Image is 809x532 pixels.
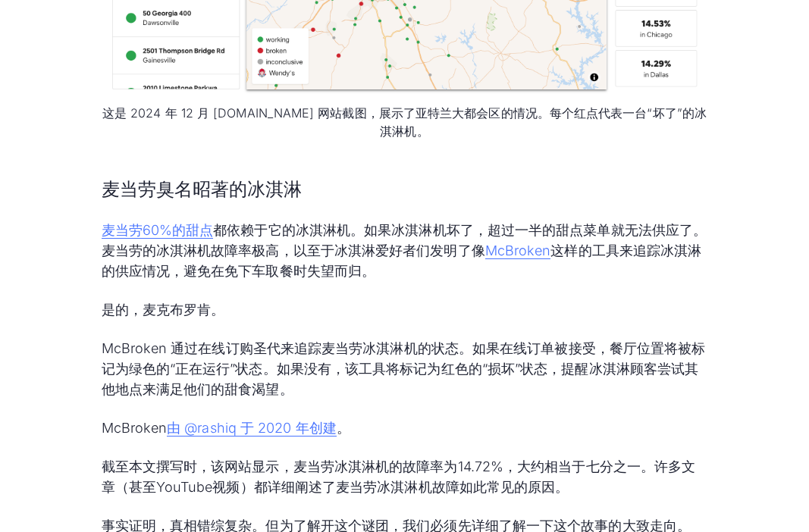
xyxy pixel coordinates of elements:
a: 麦当劳60%的甜点 [102,222,214,239]
font: 麦当劳臭名昭著的冰淇淋 [102,178,303,200]
font: 。 [337,420,350,436]
font: 这是 2024 年 12 月 [DOMAIN_NAME] 网站截图，展示了亚特兰大都会区的情况。每个红点代表一台“坏了”的冰淇淋机。 [102,105,707,139]
font: 都依赖于它的冰淇淋机。如果冰淇淋机坏了，超过一半的甜点菜单就无法供应了。麦当劳的冰淇淋机故障率极高，以至于冰淇淋爱好者们发明了像 [102,222,707,258]
a: 由 @rashiq 于 2020 年创建 [167,420,337,437]
font: McBroken [485,243,551,258]
font: 麦当劳60%的甜点 [102,222,214,238]
font: 截至本文撰写时，该网站显示，麦当劳冰淇淋机的故障率为14.72%，大约相当于七分之一。许多文章（甚至YouTube视频）都详细阐述了麦当劳冰淇淋机故障如此常见的原因。 [102,458,696,495]
font: McBroken 通过在线订购圣代来追踪麦当劳冰淇淋机的状态。如果在线订单被接受，餐厅位置将被标记为绿色的“正在运行”状态。如果没有，该工具将标记为红色的“损坏”状态，提醒冰淇淋顾客尝试其他地点... [102,340,706,397]
font: 由 @rashiq 于 2020 年创建 [167,420,337,436]
a: McBroken [485,243,551,259]
font: 是的，麦克布罗肯。 [102,302,225,318]
font: McBroken [102,420,168,436]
